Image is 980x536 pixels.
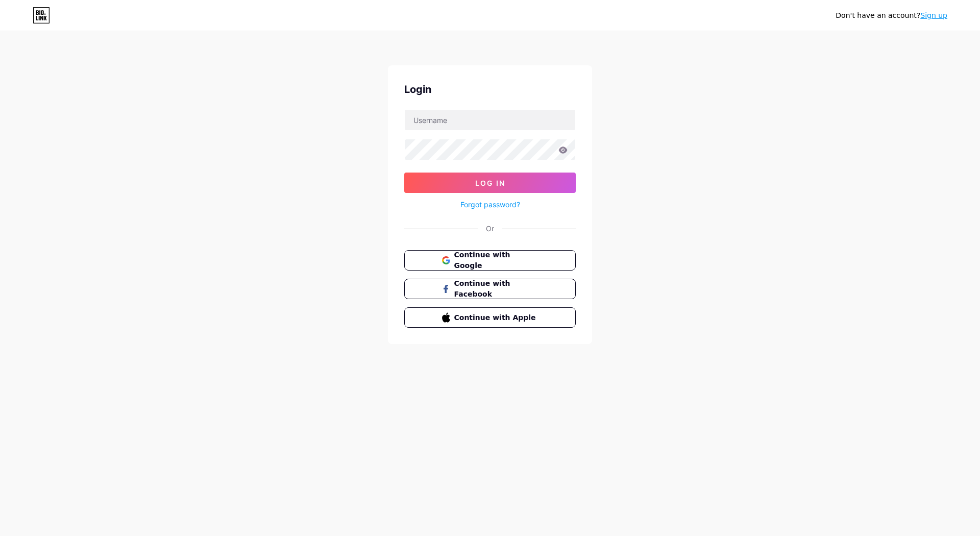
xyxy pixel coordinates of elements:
[454,312,538,323] span: Continue with Apple
[475,179,505,187] span: Log In
[404,279,576,299] button: Continue with Facebook
[454,250,538,271] span: Continue with Google
[404,250,576,271] button: Continue with Google
[405,110,575,130] input: Username
[404,307,576,328] button: Continue with Apple
[454,278,538,300] span: Continue with Facebook
[920,11,947,19] a: Sign up
[404,82,576,97] div: Login
[486,223,494,234] div: Or
[460,199,520,210] a: Forgot password?
[836,10,947,21] div: Don't have an account?
[404,173,576,193] button: Log In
